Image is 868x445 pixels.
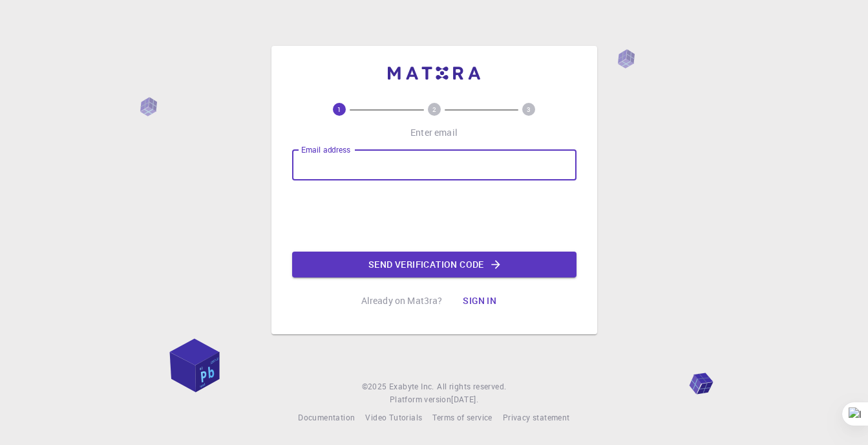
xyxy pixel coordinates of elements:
[432,412,492,422] span: Terms of service
[432,411,492,424] a: Terms of service
[390,393,451,406] span: Platform version
[389,381,434,391] span: Exabyte Inc.
[389,380,434,393] a: Exabyte Inc.
[432,105,436,114] text: 2
[437,380,506,393] span: All rights reserved.
[527,105,531,114] text: 3
[365,411,422,424] a: Video Tutorials
[361,294,443,307] p: Already on Mat3ra?
[503,412,570,422] span: Privacy statement
[292,252,577,277] button: Send verification code
[336,191,533,241] iframe: reCAPTCHA
[365,412,422,422] span: Video Tutorials
[362,380,389,393] span: © 2025
[451,394,478,404] span: [DATE] .
[452,288,507,314] button: Sign in
[301,144,350,155] label: Email address
[503,411,570,424] a: Privacy statement
[298,411,355,424] a: Documentation
[298,412,355,422] span: Documentation
[337,105,341,114] text: 1
[451,393,478,406] a: [DATE].
[410,126,458,139] p: Enter email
